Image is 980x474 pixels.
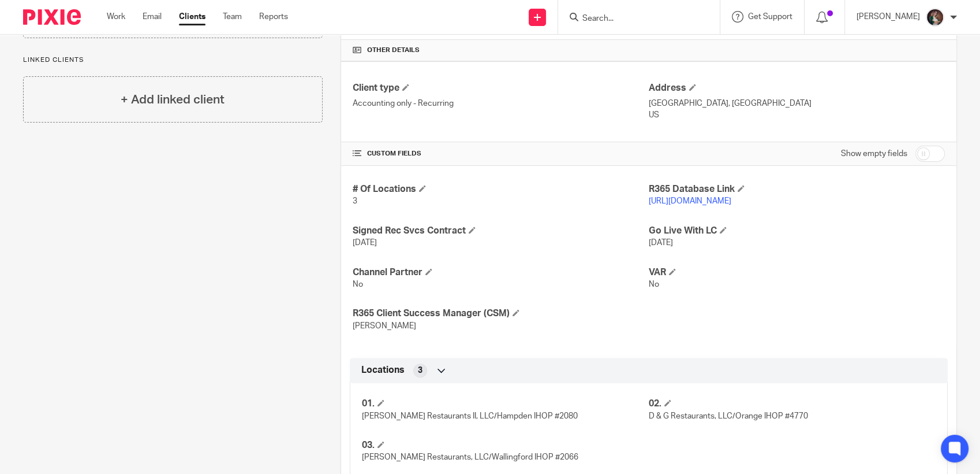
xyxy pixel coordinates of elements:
a: Clients [179,11,205,23]
h4: + Add linked client [121,91,225,109]
h4: 01. [362,398,649,410]
p: Linked clients [23,55,323,65]
span: D & G Restaurants, LLC/Orange IHOP #4770 [649,412,808,420]
h4: 03. [362,439,649,451]
h4: # Of Locations [353,183,649,195]
span: No [353,280,363,288]
img: Profile%20picture%20JUS.JPG [926,8,944,27]
p: [GEOGRAPHIC_DATA], [GEOGRAPHIC_DATA] [649,98,945,109]
a: Email [143,11,162,23]
span: [PERSON_NAME] [353,322,416,330]
img: Pixie [23,9,81,25]
h4: Channel Partner [353,266,649,279]
a: Work [107,11,125,23]
input: Search [581,14,685,24]
h4: R365 Database Link [649,183,945,195]
span: 3 [353,197,357,205]
a: Team [223,11,242,23]
span: Get Support [748,13,792,21]
p: US [649,109,945,121]
h4: Go Live With LC [649,225,945,237]
span: [DATE] [353,239,377,247]
a: Reports [259,11,288,23]
p: [PERSON_NAME] [856,11,920,23]
span: Locations [361,364,405,376]
h4: 02. [649,398,936,410]
h4: Client type [353,82,649,94]
a: [URL][DOMAIN_NAME] [649,197,731,205]
h4: CUSTOM FIELDS [353,149,649,158]
p: Accounting only - Recurring [353,98,649,109]
h4: R365 Client Success Manager (CSM) [353,308,649,320]
span: [DATE] [649,239,673,247]
span: Other details [367,46,420,55]
span: No [649,280,659,288]
span: [PERSON_NAME] Restaurants II, LLC/Hampden IHOP #2080 [362,412,578,420]
h4: VAR [649,266,945,279]
h4: Signed Rec Svcs Contract [353,225,649,237]
label: Show empty fields [841,148,907,160]
span: 3 [418,365,422,376]
span: [PERSON_NAME] Restaurants, LLC/Wallingford IHOP #2066 [362,453,578,461]
h4: Address [649,82,945,94]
